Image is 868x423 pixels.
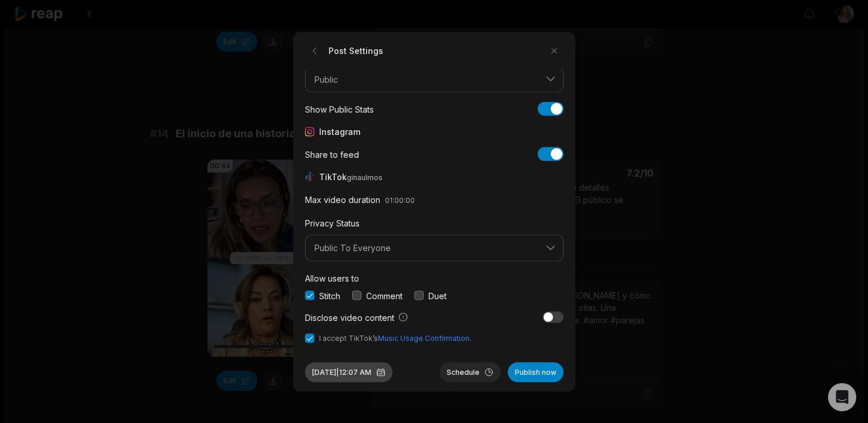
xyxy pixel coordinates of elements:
[314,74,538,84] span: Public
[305,273,359,283] label: Allow users to
[347,173,383,182] span: ginaulmos
[319,333,471,343] span: I accept TikTok’s
[305,218,360,228] label: Privacy Status
[428,289,447,302] label: Duet
[378,333,471,342] a: Music Usage Confirmation.
[366,289,403,302] label: Comment
[305,362,393,382] button: [DATE]|12:07 AM
[314,243,538,253] span: Public To Everyone
[305,103,374,115] div: Show Public Stats
[305,148,359,160] div: Share to feed
[305,41,383,60] h2: Post Settings
[305,66,564,93] button: Public
[508,362,564,382] button: Publish now
[305,235,564,262] button: Public To Everyone
[319,289,340,302] label: Stitch
[385,196,415,205] span: 01:00:00
[305,195,380,205] label: Max video duration
[440,362,501,382] button: Schedule
[319,126,360,138] span: Instagram
[319,171,385,183] span: TikTok
[305,311,408,323] label: Disclose video content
